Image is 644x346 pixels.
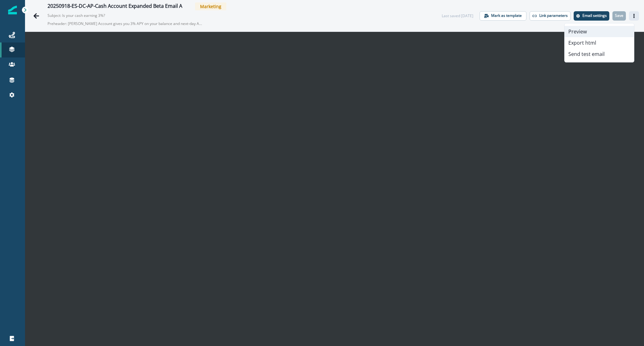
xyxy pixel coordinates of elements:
div: 20250918-ES-DC-AP-Cash Account Expanded Beta Email A [48,3,182,10]
button: Link parameters [530,11,571,21]
p: Subject: Is your cash earning 3%? [48,10,110,18]
p: Save [615,13,623,18]
p: Email settings [582,13,607,18]
button: Export html [565,37,634,48]
button: Preview [565,26,634,37]
button: Save [612,11,626,21]
button: Actions [629,11,639,21]
div: Last saved [DATE] [442,13,473,19]
p: Link parameters [539,13,568,18]
span: Marketing [195,2,226,10]
button: Send test email [565,48,634,60]
p: Preheader: [PERSON_NAME] Account gives you 3% APY on your balance and next-day ACH payments. All ... [48,18,204,29]
p: Mark as template [491,13,522,18]
button: Mark as template [480,11,526,21]
button: Settings [574,11,609,21]
button: Go back [30,10,43,22]
img: Inflection [8,6,17,14]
